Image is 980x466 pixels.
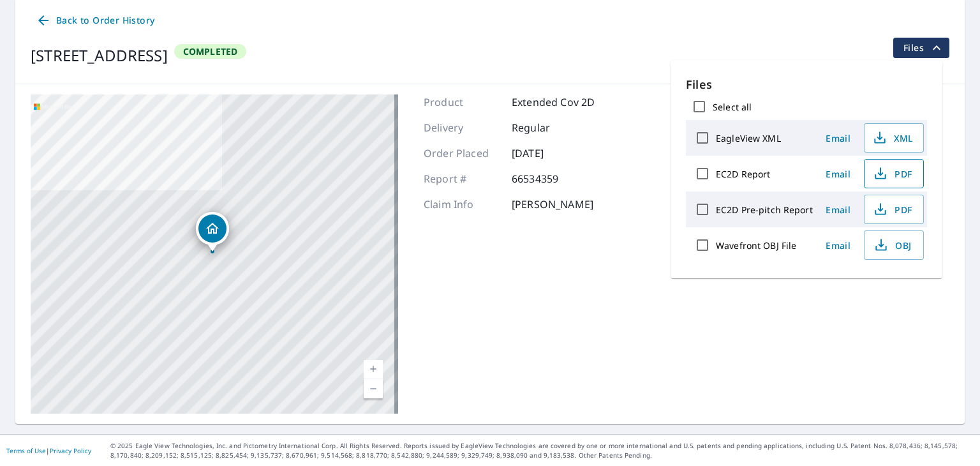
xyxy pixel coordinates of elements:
span: Files [903,40,944,56]
button: PDF [864,159,924,188]
label: Wavefront OBJ File [716,239,796,252]
a: Terms of Use [6,446,46,455]
a: Back to Order History [31,9,160,33]
label: EagleView XML [716,132,781,144]
p: Claim Info [424,197,500,212]
label: EC2D Report [716,168,770,180]
label: Select all [713,101,752,113]
span: Email [823,239,854,252]
span: XML [872,130,913,146]
p: © 2025 Eagle View Technologies, Inc. and Pictometry International Corp. All Rights Reserved. Repo... [110,441,974,460]
button: OBJ [864,230,924,260]
p: Product [424,94,500,110]
p: Extended Cov 2D [512,94,595,110]
a: Current Level 17, Zoom Out [364,379,383,398]
div: Dropped pin, building 1, Residential property, 9535 W Us Highway 60 Olive Hill, KY 41164 [196,212,229,252]
span: Email [823,168,854,180]
button: Email [818,164,859,184]
p: | [6,447,91,455]
span: Back to Order History [36,13,154,29]
a: Privacy Policy [50,446,91,455]
p: 66534359 [512,171,588,186]
span: PDF [872,166,913,181]
a: Current Level 17, Zoom In [364,360,383,379]
button: filesDropdownBtn-66534359 [893,38,949,58]
div: [STREET_ADDRESS] [31,44,168,67]
span: Email [823,204,854,216]
p: Files [686,76,927,93]
p: [DATE] [512,146,588,161]
p: Order Placed [424,146,500,161]
button: Email [818,128,859,148]
span: Email [823,132,854,144]
span: OBJ [872,237,913,253]
button: Email [818,236,859,255]
button: Email [818,200,859,220]
p: [PERSON_NAME] [512,197,593,212]
p: Regular [512,120,588,135]
p: Report # [424,171,500,186]
span: Completed [175,45,246,57]
label: EC2D Pre-pitch Report [716,204,813,216]
p: Delivery [424,120,500,135]
button: PDF [864,195,924,224]
button: XML [864,123,924,153]
span: PDF [872,202,913,217]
